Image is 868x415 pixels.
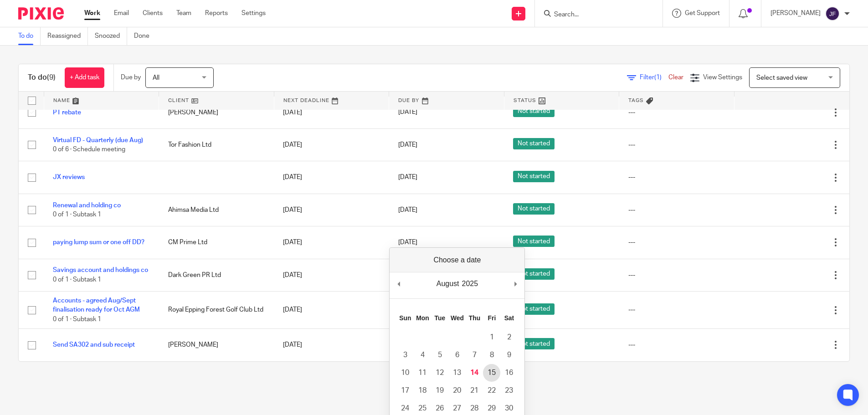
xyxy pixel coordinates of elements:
[628,108,725,117] div: ---
[274,226,389,259] td: [DATE]
[703,74,742,81] span: View Settings
[483,328,500,346] button: 1
[159,128,274,161] td: Tor Fashion Ltd
[53,267,148,273] a: Savings account and holdings co
[466,382,483,400] button: 21
[668,74,683,81] a: Clear
[159,226,274,259] td: CM Prime Ltd
[153,75,159,81] span: All
[628,173,725,182] div: ---
[628,205,725,215] div: ---
[114,9,129,18] a: Email
[396,346,414,364] button: 3
[53,342,135,348] a: Send SA302 and sub receipt
[483,346,500,364] button: 8
[53,202,121,209] a: Renewal and holding co
[159,292,274,329] td: Royal Epping Forest Golf Club Ltd
[513,338,555,349] span: Not started
[176,9,191,18] a: Team
[205,9,228,18] a: Reports
[274,161,389,194] td: [DATE]
[513,203,555,215] span: Not started
[414,346,431,364] button: 4
[159,96,274,128] td: [PERSON_NAME]
[274,292,389,329] td: [DATE]
[396,382,414,400] button: 17
[513,171,555,182] span: Not started
[53,174,85,180] a: JX reviews
[84,9,100,18] a: Work
[53,277,101,283] span: 0 of 1 · Subtask 1
[398,239,417,246] span: [DATE]
[500,364,518,382] button: 16
[47,74,56,81] span: (9)
[448,364,466,382] button: 13
[159,259,274,291] td: Dark Green PR Ltd
[53,239,144,246] a: paying lump sum or one off DD?
[513,303,555,315] span: Not started
[414,382,431,400] button: 18
[756,75,807,81] span: Select saved view
[274,259,389,291] td: [DATE]
[448,382,466,400] button: 20
[47,27,88,45] a: Reassigned
[398,109,417,116] span: [DATE]
[513,138,555,149] span: Not started
[431,382,448,400] button: 19
[121,73,141,82] p: Due by
[513,106,555,117] span: Not started
[628,238,725,247] div: ---
[448,346,466,364] button: 6
[143,9,163,18] a: Clients
[500,382,518,400] button: 23
[466,364,483,382] button: 14
[394,277,403,291] button: Previous Month
[628,140,725,149] div: ---
[628,340,725,349] div: ---
[65,67,104,88] a: + Add task
[53,211,101,218] span: 0 of 1 · Subtask 1
[640,74,668,81] span: Filter
[274,128,389,161] td: [DATE]
[134,27,156,45] a: Done
[500,328,518,346] button: 2
[18,7,64,20] img: Pixie
[500,346,518,364] button: 9
[435,277,461,291] div: August
[451,314,464,322] abbr: Wednesday
[274,194,389,226] td: [DATE]
[53,137,143,143] a: Virtual FD - Quarterly (due Aug)
[398,174,417,180] span: [DATE]
[685,10,720,16] span: Get Support
[416,314,429,322] abbr: Monday
[513,236,555,247] span: Not started
[241,9,266,18] a: Settings
[28,73,56,82] h1: To do
[274,96,389,128] td: [DATE]
[435,314,446,322] abbr: Tuesday
[553,11,635,19] input: Search
[466,346,483,364] button: 7
[159,194,274,226] td: Ahimsa Media Ltd
[483,382,500,400] button: 22
[53,109,81,116] a: PT rebate
[18,27,41,45] a: To do
[628,271,725,280] div: ---
[488,314,496,322] abbr: Friday
[770,9,821,18] p: [PERSON_NAME]
[511,277,520,291] button: Next Month
[95,27,127,45] a: Snoozed
[159,329,274,361] td: [PERSON_NAME]
[396,364,414,382] button: 10
[825,6,840,21] img: svg%3E
[414,364,431,382] button: 11
[398,142,417,148] span: [DATE]
[513,268,555,280] span: Not started
[504,314,514,322] abbr: Saturday
[654,74,662,81] span: (1)
[53,316,101,323] span: 0 of 1 · Subtask 1
[628,98,644,103] span: Tags
[483,364,500,382] button: 15
[469,314,480,322] abbr: Thursday
[431,364,448,382] button: 12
